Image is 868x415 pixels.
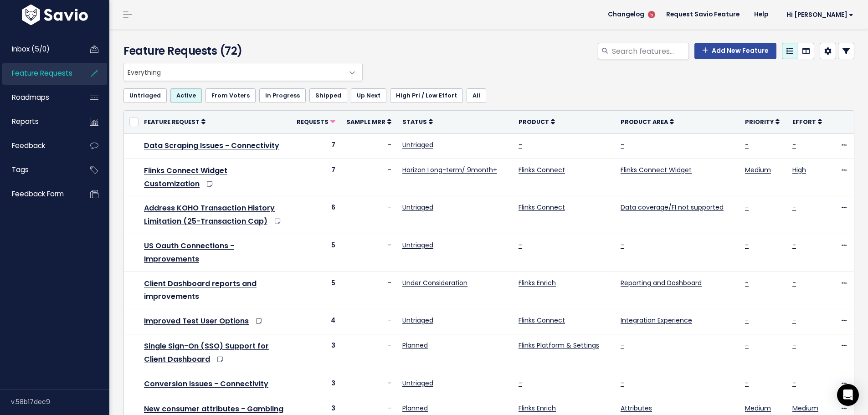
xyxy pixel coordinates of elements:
span: 5 [648,11,655,18]
a: Address KOHO Transaction History Limitation (25-Transaction Cap) [144,203,275,226]
a: Hi [PERSON_NAME] [776,8,861,22]
a: - [745,278,749,287]
a: Untriaged [402,379,433,388]
a: Flinks Connect Widget Customization [144,165,227,189]
a: - [621,341,624,350]
img: logo-white.9d6f32f41409.svg [20,5,90,25]
td: - [341,309,397,334]
a: Feedback form [2,184,76,205]
a: Feature Request [144,117,205,126]
a: Untriaged [123,88,167,103]
td: 3 [291,334,341,372]
a: Data coverage/FI not supported [621,203,724,212]
a: Horizon Long-term/ 9month+ [402,165,497,174]
a: - [621,140,624,149]
a: - [745,203,749,212]
span: Feedback form [12,189,64,199]
span: Priority [745,118,774,126]
a: Shipped [309,88,347,103]
a: Flinks Connect Widget [621,165,692,174]
span: Feedback [12,141,45,150]
td: 7 [291,159,341,196]
a: Under Consideration [402,278,467,287]
a: US Oauth Connections - Improvements [144,241,234,264]
a: Flinks Connect [519,316,565,325]
span: Changelog [608,11,644,18]
a: Request Savio Feature [659,8,747,21]
td: - [341,133,397,159]
a: Attributes [621,404,652,413]
span: Reports [12,117,39,126]
td: - [341,234,397,272]
a: Client Dashboard reports and improvements [144,278,257,302]
a: - [792,379,796,388]
a: Integration Experience [621,316,692,325]
a: Product [519,117,555,126]
a: Roadmaps [2,87,76,108]
td: 6 [291,196,341,234]
span: Hi [PERSON_NAME] [786,11,853,18]
a: Up Next [351,88,386,103]
a: Tags [2,159,76,180]
a: Product Area [621,117,674,126]
a: - [621,241,624,250]
a: Untriaged [402,203,433,212]
div: v.58b17dec9 [11,390,109,414]
td: 4 [291,309,341,334]
span: Inbox (5/0) [12,44,50,54]
span: Everything [123,63,363,81]
span: Sample MRR [346,118,385,126]
td: - [341,272,397,309]
a: High [792,165,806,174]
a: High Pri / Low Effort [390,88,463,103]
td: - [341,372,397,397]
a: Planned [402,341,428,350]
td: - [341,334,397,372]
span: Feature Request [144,118,200,126]
span: Product [519,118,549,126]
a: - [792,316,796,325]
a: Priority [745,117,780,126]
td: 7 [291,133,341,159]
a: Medium [745,404,771,413]
span: Roadmaps [12,92,49,102]
a: Single Sign-On (SSO) Support for Client Dashboard [144,341,269,364]
a: Untriaged [402,316,433,325]
a: Flinks Enrich [519,278,556,287]
a: Effort [792,117,822,126]
a: Help [747,8,776,21]
span: Requests [297,118,329,126]
a: Conversion Issues - Connectivity [144,379,268,389]
a: Reporting and Dashboard [621,278,702,287]
td: 5 [291,234,341,272]
a: - [792,278,796,287]
a: - [792,241,796,250]
a: Data Scraping Issues - Connectivity [144,140,279,151]
a: Flinks Platform & Settings [519,341,599,350]
a: - [519,379,522,388]
a: - [745,241,749,250]
span: Status [402,118,427,126]
span: Tags [12,165,29,174]
a: - [745,341,749,350]
a: Flinks Enrich [519,404,556,413]
a: - [519,241,522,250]
a: Sample MRR [346,117,391,126]
h4: Feature Requests (72) [123,43,358,59]
a: Improved Test User Options [144,316,249,326]
a: - [519,140,522,149]
span: Effort [792,118,816,126]
a: Flinks Connect [519,165,565,174]
a: Flinks Connect [519,203,565,212]
a: Feedback [2,135,76,156]
a: Untriaged [402,241,433,250]
a: Medium [792,404,818,413]
a: From Voters [205,88,256,103]
a: New consumer attributes - Gambling [144,404,283,414]
a: - [745,379,749,388]
a: Inbox (5/0) [2,39,76,60]
a: Untriaged [402,140,433,149]
a: - [621,379,624,388]
span: Everything [124,63,344,81]
a: Status [402,117,433,126]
